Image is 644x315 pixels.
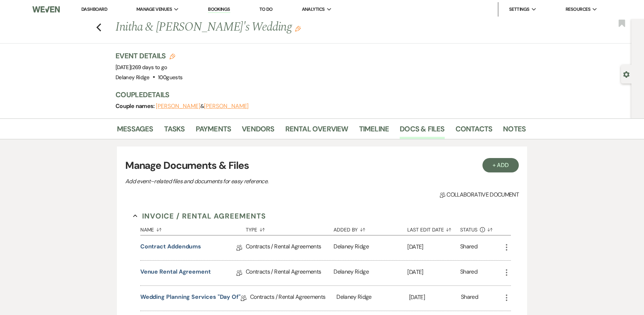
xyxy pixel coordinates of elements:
a: Messages [117,123,153,139]
a: Venue Rental Agreement [140,267,211,279]
button: Added By [334,221,407,235]
h3: Manage Documents & Files [125,158,519,173]
img: Weven Logo [32,2,60,17]
p: [DATE] [409,293,461,302]
span: Analytics [302,6,325,13]
button: Edit [295,25,301,32]
a: Dashboard [81,6,107,12]
button: Status [460,221,502,235]
a: Tasks [164,123,185,139]
a: Bookings [208,6,230,13]
span: Couple names: [115,102,156,110]
a: Contacts [455,123,493,139]
span: Delaney Ridge [115,74,150,81]
p: [DATE] [407,242,460,252]
a: To Do [259,6,273,12]
span: 100 guests [158,74,182,81]
div: Delaney Ridge [336,286,409,311]
h3: Event Details [115,51,182,61]
a: Notes [503,123,526,139]
div: Delaney Ridge [334,261,407,285]
p: [DATE] [407,267,460,277]
button: [PERSON_NAME] [156,103,200,109]
span: Settings [509,6,530,13]
span: Collaborative document [440,190,519,199]
p: Add event–related files and documents for easy reference. [125,177,377,186]
div: Contracts / Rental Agreements [246,235,334,260]
span: Manage Venues [136,6,172,13]
a: Contract Addendums [140,242,201,253]
button: Last Edit Date [407,221,460,235]
button: Open lead details [623,71,630,77]
a: Vendors [242,123,274,139]
div: Shared [460,267,477,279]
button: Name [140,221,246,235]
h1: Initha & [PERSON_NAME]'s Wedding [115,19,438,36]
span: & [156,103,249,110]
div: Shared [461,293,478,304]
div: Contracts / Rental Agreements [246,261,334,285]
button: Type [246,221,334,235]
button: Invoice / Rental Agreements [133,211,266,221]
a: Docs & Files [400,123,444,139]
a: Payments [196,123,231,139]
span: [DATE] [115,64,167,71]
div: Delaney Ridge [334,235,407,260]
span: 269 days to go [132,64,167,71]
a: Timeline [359,123,389,139]
div: Contracts / Rental Agreements [250,286,336,311]
button: + Add [482,158,519,172]
button: [PERSON_NAME] [204,103,249,109]
a: Wedding Planning Services "Day Of" [140,293,241,304]
a: Rental Overview [285,123,348,139]
h3: Couple Details [115,90,518,100]
span: | [131,64,167,71]
div: Shared [460,242,477,253]
span: Status [460,227,477,232]
span: Resources [566,6,590,13]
